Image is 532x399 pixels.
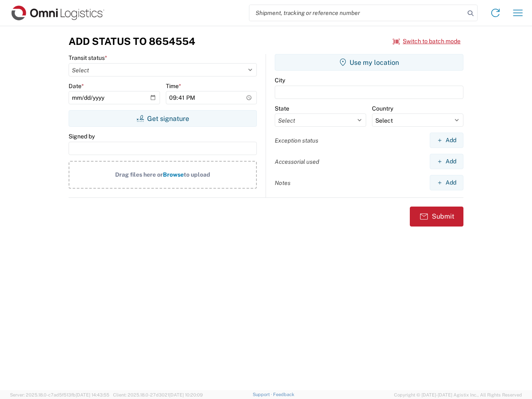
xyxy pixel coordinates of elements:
[430,133,463,148] button: Add
[275,179,291,187] label: Notes
[113,392,203,397] span: Client: 2025.18.0-27d3021
[275,54,463,71] button: Use my location
[275,158,319,165] label: Accessorial used
[275,76,285,84] label: City
[275,105,289,112] label: State
[430,175,463,190] button: Add
[69,133,95,140] label: Signed by
[69,110,257,127] button: Get signature
[69,82,84,90] label: Date
[166,82,181,90] label: Time
[372,105,393,112] label: Country
[184,171,210,178] span: to upload
[394,391,522,399] span: Copyright © [DATE]-[DATE] Agistix Inc., All Rights Reserved
[410,207,463,227] button: Submit
[115,171,163,178] span: Drag files here or
[76,392,109,397] span: [DATE] 14:43:55
[163,171,184,178] span: Browse
[253,392,273,397] a: Support
[273,392,294,397] a: Feedback
[393,34,461,48] button: Switch to batch mode
[275,137,318,144] label: Exception status
[249,5,465,21] input: Shipment, tracking or reference number
[169,392,203,397] span: [DATE] 10:20:09
[430,154,463,169] button: Add
[69,54,107,62] label: Transit status
[10,392,109,397] span: Server: 2025.18.0-c7ad5f513fb
[69,35,195,47] h3: Add Status to 8654554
